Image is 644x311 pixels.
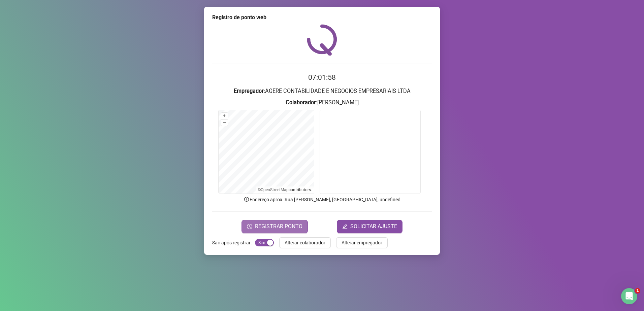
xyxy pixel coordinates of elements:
button: Alterar colaborador [279,237,331,248]
strong: Empregador [234,88,264,94]
iframe: Intercom live chat [621,288,637,304]
button: Alterar empregador [336,237,388,248]
button: REGISTRAR PONTO [241,220,308,233]
span: info-circle [244,196,250,202]
span: REGISTRAR PONTO [255,222,302,231]
button: + [221,113,228,119]
label: Sair após registrar [212,237,255,248]
h3: : [PERSON_NAME] [212,98,432,107]
li: © contributors. [258,187,312,192]
img: QRPoint [307,24,337,56]
span: clock-circle [247,224,252,229]
span: SOLICITAR AJUSTE [350,222,397,231]
button: editSOLICITAR AJUSTE [337,220,402,233]
span: 1 [635,288,640,293]
span: edit [342,224,348,229]
div: Registro de ponto web [212,13,432,22]
h3: : AGERE CONTABILIDADE E NEGOCIOS EMPRESARIAIS LTDA [212,87,432,96]
time: 07:01:58 [308,73,336,81]
strong: Colaborador [286,99,316,106]
p: Endereço aprox. : Rua [PERSON_NAME], [GEOGRAPHIC_DATA], undefined [212,196,432,203]
span: Alterar colaborador [285,239,325,246]
span: Alterar empregador [342,239,382,246]
a: OpenStreetMap [261,187,289,192]
button: – [221,119,228,126]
